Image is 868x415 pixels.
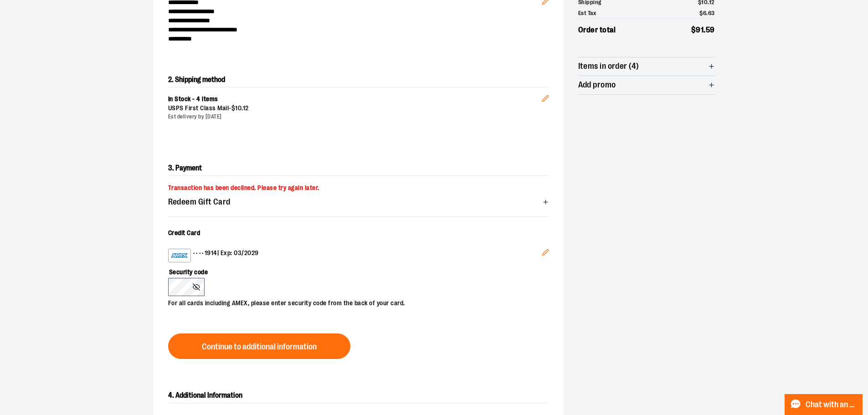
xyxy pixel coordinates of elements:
[806,400,857,409] span: Chat with an Expert
[231,104,236,112] span: $
[578,9,596,18] span: Est Tax
[170,250,189,261] img: American Express card example showing the 15-digit card number
[235,104,241,112] span: 10
[202,343,317,351] span: Continue to additional information
[168,184,319,191] span: Transaction has been declined. Please try again later.
[168,388,549,403] h2: 4. Additional Information
[168,262,540,278] label: Security code
[168,95,542,104] div: In Stock - 4 items
[168,161,549,176] h2: 3. Payment
[578,57,715,76] button: Items in order (4)
[168,249,542,262] div: •••• 1914 | Exp: 03/2029
[241,104,243,112] span: .
[534,80,556,112] button: Edit
[168,296,540,308] p: For all cards including AMEX, please enter security code from the back of your card.
[691,26,696,34] span: $
[699,10,703,16] span: $
[168,229,200,236] span: Credit Card
[168,113,542,121] div: Est delivery by [DATE]
[243,104,249,112] span: 12
[578,62,639,71] span: Items in order (4)
[534,241,556,266] button: Edit
[708,10,715,16] span: 63
[168,104,542,113] div: USPS First Class Mail -
[578,81,616,89] span: Add promo
[168,333,350,359] button: Continue to additional information
[578,76,715,94] button: Add promo
[168,72,549,87] h2: 2. Shipping method
[168,193,549,211] button: Redeem Gift Card
[703,10,707,16] span: 6
[785,394,863,415] button: Chat with an Expert
[696,26,704,34] span: 91
[706,26,715,34] span: 59
[704,26,706,34] span: .
[168,198,231,206] span: Redeem Gift Card
[706,10,708,16] span: .
[578,24,616,36] span: Order total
